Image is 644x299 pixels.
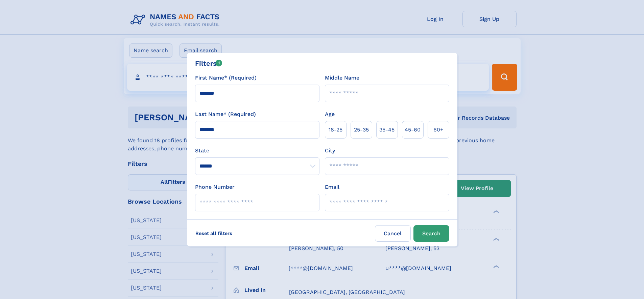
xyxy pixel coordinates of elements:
button: Search [413,225,449,242]
label: First Name* (Required) [195,74,257,82]
label: Last Name* (Required) [195,110,256,118]
span: 60+ [433,126,444,134]
label: State [195,147,319,155]
span: 45‑60 [405,126,421,134]
span: 35‑45 [379,126,395,134]
label: Reset all filters [191,225,237,241]
div: Filters [195,58,222,68]
span: 25‑35 [354,126,369,134]
label: Age [325,110,335,118]
label: Phone Number [195,183,235,191]
label: Cancel [375,225,411,242]
label: Email [325,183,339,191]
span: 18‑25 [329,126,342,134]
label: Middle Name [325,74,359,82]
label: City [325,147,335,155]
